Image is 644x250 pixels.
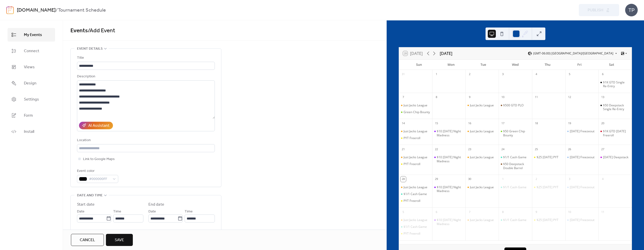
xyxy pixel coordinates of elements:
div: Description [77,74,214,80]
div: 4 [600,176,606,182]
div: 17 [500,120,506,126]
div: Just Jacks League [465,218,499,222]
div: PYT Freeroll [404,136,420,140]
div: Mon [435,60,467,70]
div: Saturday Deepstack [598,155,632,159]
button: AI Assistant [79,122,113,129]
div: $25 [DATE] PYT [537,155,558,159]
div: $25 Thursday PYT [532,155,565,159]
div: $25 [DATE] PYT [537,185,558,189]
span: Settings [24,97,39,103]
span: Install [24,129,34,135]
div: Sat [595,60,628,70]
div: Just Jacks League [404,155,427,159]
b: Tournament Schedule [58,6,106,15]
div: $10 [DATE] Night Madness [437,218,463,226]
div: Title [77,55,214,61]
div: 20 [600,120,606,126]
div: PYT Freeroll [399,136,432,140]
div: 6 [600,72,606,77]
div: 24 [500,146,506,152]
div: Tue [467,60,499,70]
div: $50 Deepstack Double Barrel [499,162,532,170]
div: 11 [534,95,539,100]
div: $1/1 Cash Game [399,192,432,196]
div: PYT Freeroll [399,199,432,203]
div: 31 [400,72,406,77]
div: 7 [467,209,472,215]
a: Settings [8,92,55,106]
div: 12 [567,95,572,100]
div: $10 Monday Night Madness [432,155,465,163]
div: Just Jacks League [404,218,427,222]
div: 2 [467,72,472,77]
div: Friday Freezeout [565,218,598,222]
div: PYT Freeroll [404,232,420,236]
div: 3 [567,176,572,182]
div: Just Jacks League [470,155,494,159]
div: $1/1 Cash Game [499,218,532,222]
div: $50 Green Chip Bounty [503,129,530,137]
div: $1/1 Cash Game [404,225,427,229]
div: Just Jacks League [399,185,432,189]
div: Friday Freezeout [565,129,598,133]
img: logo [6,6,14,14]
a: Connect [8,44,55,58]
div: $1/1 Cash Game [503,155,527,159]
div: Just Jacks League [465,185,499,189]
div: Just Jacks League [470,103,494,107]
div: Just Jacks League [404,103,427,107]
div: 23 [467,146,472,152]
div: End date [148,202,164,208]
span: #000000FF [89,176,110,182]
div: 11 [600,209,606,215]
div: $1/1 Cash Game [404,192,427,196]
div: $10 Monday Night Madness [432,129,465,137]
div: 14 [400,120,406,126]
div: 2 [534,176,539,182]
div: $50 Green Chip Bounty [499,129,532,137]
div: Friday Freezeout [565,155,598,159]
span: My Events [24,32,42,38]
div: [DATE] Freezeout [570,155,594,159]
div: TP [625,4,638,16]
div: AI Assistant [88,123,109,129]
a: My Events [8,28,55,42]
div: PYT Freeroll [399,162,432,166]
div: Sun [403,60,435,70]
div: $1K GTD [DATE] Freeroll [603,129,630,137]
div: 22 [434,146,439,152]
span: Connect [24,48,39,54]
div: $500 GTD PLO [499,103,532,107]
div: 7 [400,95,406,100]
span: (GMT-06:00) [GEOGRAPHIC_DATA]/[GEOGRAPHIC_DATA] [533,52,613,55]
div: 27 [600,146,606,152]
div: Event color [77,168,117,174]
div: Just Jacks League [404,129,427,133]
div: $1/1 Cash Game [503,185,527,189]
div: Just Jacks League [470,218,494,222]
span: Date [148,209,156,215]
div: Just Jacks League [470,185,494,189]
div: $50 Deepstack Double Barrel [503,162,530,170]
span: Event details [77,46,103,52]
div: 15 [434,120,439,126]
span: Cancel [80,237,95,243]
div: [DATE] [440,50,452,56]
div: 29 [434,176,439,182]
div: [DATE] Freezeout [570,185,594,189]
div: 9 [467,95,472,100]
div: Just Jacks League [465,103,499,107]
div: Wed [499,60,532,70]
div: 8 [434,95,439,100]
div: $1K GTD Saturday Freeroll [598,129,632,137]
div: $10 [DATE] Night Madness [437,129,463,137]
div: [DATE] Freezeout [570,218,594,222]
span: / Add Event [88,25,115,36]
div: 3 [500,72,506,77]
span: Form [24,113,33,119]
div: 25 [534,146,539,152]
div: Start date [77,202,95,208]
a: Form [8,109,55,122]
div: $1/1 Cash Game [399,225,432,229]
